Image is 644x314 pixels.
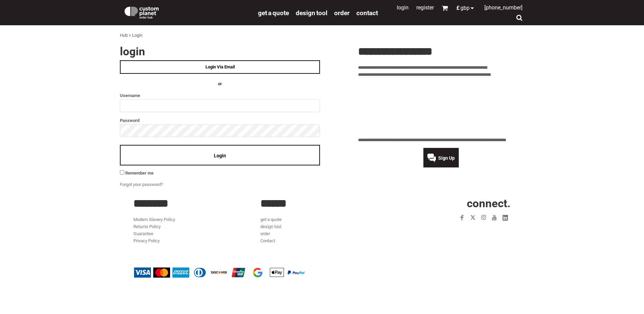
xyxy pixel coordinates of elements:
[334,9,350,17] span: order
[192,268,208,278] img: Diners Club
[120,170,124,175] input: Remember me
[133,217,175,222] a: Modern Slavery Policy
[258,9,289,17] a: get a quote
[388,198,511,209] h2: CONNECT.
[456,5,460,11] span: £
[249,268,266,278] img: Google Pay
[133,238,160,243] a: Privacy Policy
[120,33,128,38] a: Hub
[132,32,142,39] div: Login
[153,268,170,278] img: Mastercard
[211,268,228,278] img: Discover
[120,81,320,88] h4: OR
[133,231,153,236] a: Guarantee
[230,268,247,278] img: China UnionPay
[296,9,327,17] span: design tool
[356,9,378,17] span: Contact
[120,117,320,124] label: Password
[260,217,282,222] a: get a quote
[120,182,163,187] a: Forgot your password?
[397,4,409,11] a: Login
[334,9,350,17] a: order
[172,268,189,278] img: American Express
[120,60,320,74] a: Login Via Email
[260,231,270,236] a: order
[205,64,235,69] span: Login Via Email
[214,153,226,158] span: Login
[460,5,470,11] span: GBP
[120,46,320,57] h2: Login
[134,268,151,278] img: Visa
[120,2,255,22] a: Custom Planet
[125,170,154,176] span: Remember me
[484,4,522,11] span: [PHONE_NUMBER]
[416,4,434,11] a: Register
[356,9,378,17] a: Contact
[260,238,275,243] a: Contact
[123,5,160,19] img: Custom Planet
[258,9,289,17] span: get a quote
[129,32,131,39] div: >
[288,271,304,275] img: PayPal
[438,155,455,161] span: Sign Up
[296,9,327,17] a: design tool
[260,224,281,229] a: design tool
[418,227,511,235] iframe: Customer reviews powered by Trustpilot
[358,82,524,133] iframe: Customer reviews powered by Trustpilot
[120,92,320,99] label: Username
[268,268,285,278] img: Apple Pay
[133,224,161,229] a: Returns Policy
